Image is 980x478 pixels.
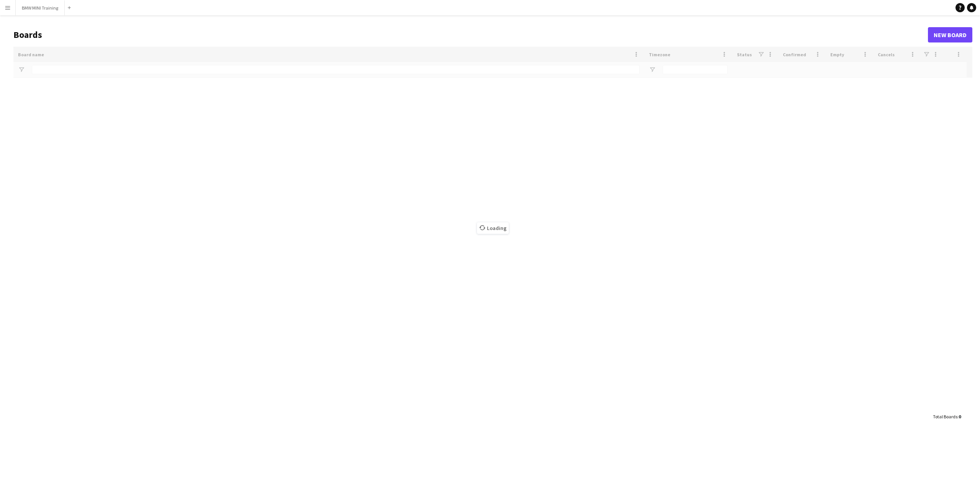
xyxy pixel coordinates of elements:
[13,29,928,41] h1: Boards
[16,0,65,15] button: BMW MINI Training
[477,222,509,234] span: Loading
[928,27,972,42] a: New Board
[959,414,961,419] span: 0
[933,414,957,419] span: Total Boards
[933,409,961,424] div: :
